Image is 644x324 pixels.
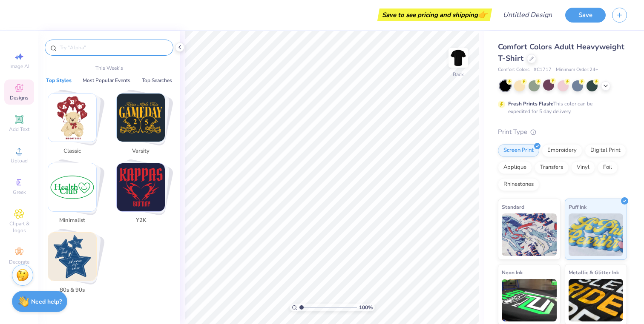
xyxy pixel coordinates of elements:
[565,8,606,23] button: Save
[450,49,467,66] img: Back
[498,161,532,174] div: Applique
[498,144,539,157] div: Screen Print
[498,66,529,74] span: Comfort Colors
[43,93,107,159] button: Stack Card Button Classic
[571,161,595,174] div: Vinyl
[13,189,26,196] span: Greek
[9,126,29,133] span: Add Text
[508,100,553,107] strong: Fresh Prints Flash:
[80,76,133,85] button: Most Popular Events
[478,9,487,20] span: 👉
[117,163,165,211] img: Y2K
[542,144,582,157] div: Embroidery
[43,163,107,228] button: Stack Card Button Minimalist
[111,93,175,159] button: Stack Card Button Varsity
[502,279,557,321] img: Neon Ink
[502,268,523,277] span: Neon Ink
[48,94,96,142] img: Classic
[598,161,618,174] div: Foil
[48,233,96,281] img: 80s & 90s
[9,259,29,265] span: Decorate
[58,147,86,156] span: Classic
[534,66,552,74] span: # C1717
[556,66,598,74] span: Minimum Order: 24 +
[127,216,155,225] span: Y2K
[498,42,624,63] span: Comfort Colors Adult Heavyweight T-Shirt
[502,213,557,256] img: Standard
[9,63,29,70] span: Image AI
[31,298,62,306] strong: Need help?
[48,163,96,211] img: Minimalist
[585,144,626,157] div: Digital Print
[43,76,74,85] button: Top Styles
[10,94,29,101] span: Designs
[127,147,155,156] span: Varsity
[58,286,86,295] span: 80s & 90s
[569,268,619,277] span: Metallic & Glitter Ink
[498,127,627,137] div: Print Type
[359,304,373,311] span: 100 %
[139,76,175,85] button: Top Searches
[498,178,539,191] div: Rhinestones
[11,157,28,164] span: Upload
[453,71,464,78] div: Back
[569,279,624,321] img: Metallic & Glitter Ink
[569,213,624,256] img: Puff Ink
[43,232,107,298] button: Stack Card Button 80s & 90s
[535,161,569,174] div: Transfers
[59,43,168,52] input: Try "Alpha"
[508,100,613,115] div: This color can be expedited for 5 day delivery.
[379,9,490,21] div: Save to see pricing and shipping
[117,94,165,142] img: Varsity
[502,202,524,211] span: Standard
[496,6,559,23] input: Untitled Design
[569,202,586,211] span: Puff Ink
[4,220,34,234] span: Clipart & logos
[95,64,123,72] p: This Week's
[58,216,86,225] span: Minimalist
[111,163,175,228] button: Stack Card Button Y2K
